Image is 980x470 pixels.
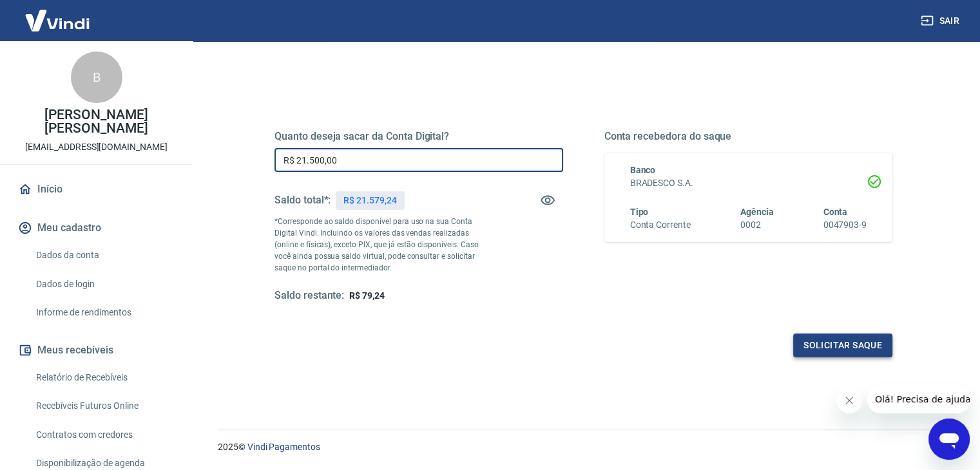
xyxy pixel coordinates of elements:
p: R$ 21.579,24 [343,194,396,207]
iframe: Botão para abrir a janela de mensagens [928,418,970,460]
span: Tipo [630,207,649,217]
button: Sair [918,9,965,33]
a: Recebíveis Futuros Online [31,393,177,419]
h6: 0002 [740,218,774,232]
span: Agência [740,207,774,217]
h5: Conta recebedora do saque [604,130,893,143]
h5: Saldo total*: [274,194,331,207]
h6: 0047903-9 [823,218,867,232]
span: Conta [823,207,847,217]
a: Início [15,175,177,203]
button: Meus recebíveis [15,336,177,364]
a: Relatório de Recebíveis [31,364,177,391]
p: [EMAIL_ADDRESS][DOMAIN_NAME] [25,140,168,154]
button: Solicitar saque [793,334,892,357]
p: [PERSON_NAME] [PERSON_NAME] [10,108,182,135]
a: Dados da conta [31,242,177,268]
p: 2025 © [218,440,949,454]
iframe: Fechar mensagem [836,388,862,413]
h6: BRADESCO S.A. [630,176,867,190]
iframe: Mensagem da empresa [867,385,970,413]
h6: Conta Corrente [630,218,691,232]
img: Vindi [15,1,99,40]
a: Vindi Pagamentos [247,442,320,452]
button: Meu cadastro [15,214,177,242]
span: Olá! Precisa de ajuda? [8,9,108,19]
a: Informe de rendimentos [31,299,177,326]
a: Contratos com credores [31,422,177,448]
span: Banco [630,165,656,175]
h5: Saldo restante: [274,289,344,303]
div: B [71,52,122,103]
a: Dados de login [31,271,177,297]
span: R$ 79,24 [349,290,385,301]
p: *Corresponde ao saldo disponível para uso na sua Conta Digital Vindi. Incluindo os valores das ve... [274,216,491,274]
h5: Quanto deseja sacar da Conta Digital? [274,130,563,143]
